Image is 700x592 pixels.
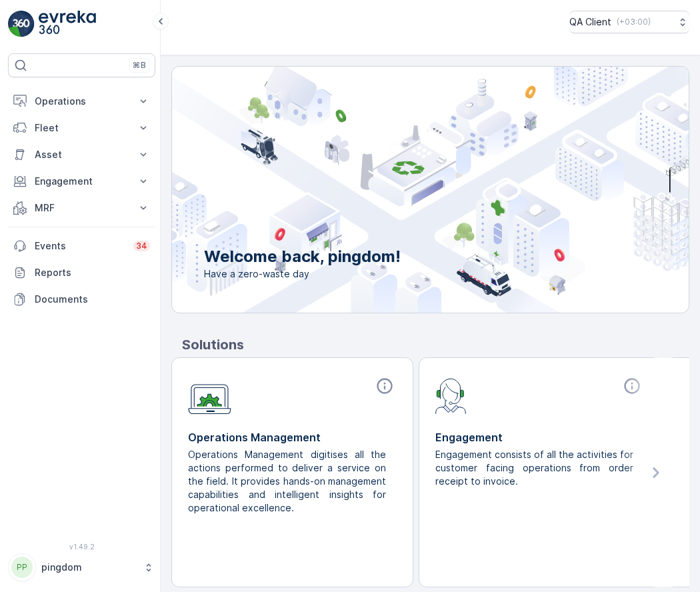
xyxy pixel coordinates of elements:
[569,11,689,33] button: QA Client(+03:00)
[112,67,689,313] img: city illustration
[204,246,401,267] p: Welcome back, pingdom!
[8,88,155,115] button: Operations
[8,259,155,286] a: Reports
[617,17,651,27] p: ( +03:00 )
[188,448,386,515] p: Operations Management digitises all the actions performed to deliver a service on the field. It p...
[435,448,633,488] p: Engagement consists of all the activities for customer facing operations from order receipt to in...
[188,429,397,445] p: Operations Management
[8,543,155,551] span: v 1.49.2
[8,195,155,221] button: MRF
[182,335,689,355] p: Solutions
[8,233,155,259] a: Events34
[204,267,401,281] span: Have a zero-waste day
[35,239,125,253] p: Events
[8,168,155,195] button: Engagement
[35,95,129,108] p: Operations
[8,553,155,581] button: PPpingdom
[35,266,150,279] p: Reports
[39,11,96,37] img: logo_light-DOdMpM7g.png
[35,201,129,215] p: MRF
[35,148,129,161] p: Asset
[435,377,467,414] img: module-icon
[35,293,150,306] p: Documents
[136,241,147,251] p: 34
[35,121,129,135] p: Fleet
[11,557,33,578] div: PP
[41,561,137,574] p: pingdom
[435,429,644,445] p: Engagement
[8,286,155,313] a: Documents
[569,15,611,29] p: QA Client
[188,377,231,415] img: module-icon
[8,115,155,141] button: Fleet
[133,60,146,71] p: ⌘B
[8,11,35,37] img: logo
[35,175,129,188] p: Engagement
[8,141,155,168] button: Asset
